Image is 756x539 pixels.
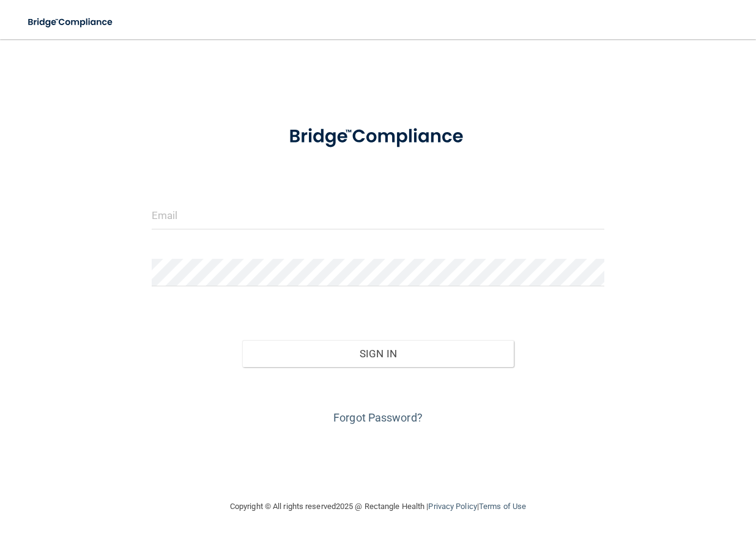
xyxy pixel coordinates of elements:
[428,502,476,511] a: Privacy Policy
[18,10,124,35] img: bridge_compliance_login_screen.278c3ca4.svg
[333,411,423,424] a: Forgot Password?
[242,340,514,367] button: Sign In
[152,202,604,229] input: Email
[155,487,601,526] div: Copyright © All rights reserved 2025 @ Rectangle Health | |
[270,113,487,161] img: bridge_compliance_login_screen.278c3ca4.svg
[479,502,526,511] a: Terms of Use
